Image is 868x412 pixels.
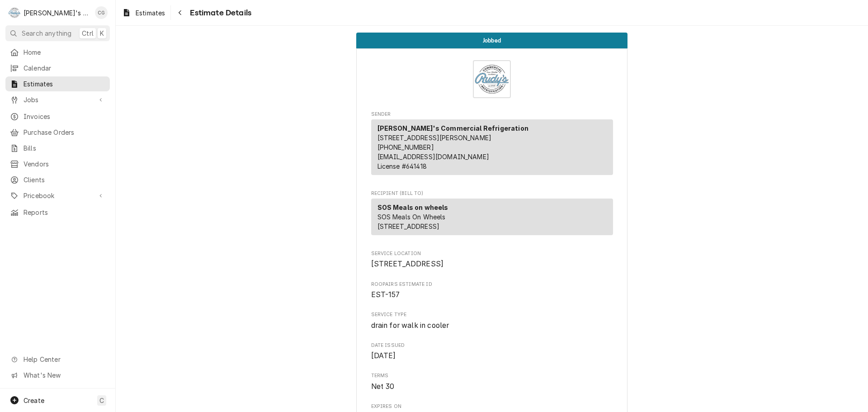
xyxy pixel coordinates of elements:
div: Date Issued [371,342,613,361]
a: Reports [5,205,110,220]
div: Service Type [371,311,613,331]
span: Estimates [136,8,165,18]
a: Go to Help Center [5,352,110,367]
span: Invoices [24,112,105,121]
span: Terms [371,372,613,379]
a: Go to Jobs [5,92,110,107]
a: Vendors [5,156,110,171]
span: Service Location [371,250,613,257]
span: Sender [371,111,613,118]
span: Service Location [371,259,613,270]
div: Estimate Recipient [371,190,613,239]
span: Pricebook [24,191,92,200]
span: Estimates [24,79,105,89]
button: Search anythingCtrlK [5,25,110,41]
span: Create [24,397,44,404]
div: Service Location [371,250,613,270]
a: Calendar [5,61,110,76]
span: Recipient (Bill To) [371,190,613,197]
div: Terms [371,372,613,392]
a: Bills [5,141,110,156]
div: Roopairs Estimate ID [371,281,613,300]
span: Ctrl [82,28,94,38]
span: Search anything [22,28,71,38]
span: Expires On [371,403,613,410]
span: [DATE] [371,351,396,360]
img: Logo [473,60,511,98]
div: Sender [371,119,613,175]
span: Estimate Details [187,7,251,19]
span: Jobs [24,95,92,104]
span: C [99,396,104,405]
span: Home [24,47,105,57]
span: drain for walk in cooler [371,321,449,330]
a: Go to What's New [5,368,110,383]
span: Terms [371,381,613,392]
span: Date Issued [371,342,613,349]
span: Bills [24,143,105,153]
a: Purchase Orders [5,125,110,140]
span: Help Center [24,355,104,364]
a: [PHONE_NUMBER] [377,143,434,151]
a: [EMAIL_ADDRESS][DOMAIN_NAME] [377,153,489,161]
button: Navigate back [173,5,187,20]
span: Roopairs Estimate ID [371,281,613,288]
span: Date Issued [371,350,613,361]
div: Rudy's Commercial Refrigeration's Avatar [8,6,21,19]
a: Clients [5,172,110,187]
span: SOS Meals On Wheels [STREET_ADDRESS] [377,213,446,230]
span: What's New [24,370,104,380]
a: Estimates [5,76,110,91]
a: Go to Pricebook [5,188,110,203]
strong: SOS Meals on wheels [377,204,448,211]
span: Jobbed [483,38,501,43]
span: [STREET_ADDRESS] [371,260,444,268]
div: CG [95,6,108,19]
div: Sender [371,119,613,179]
span: Reports [24,208,105,217]
div: Recipient (Bill To) [371,199,613,239]
strong: [PERSON_NAME]'s Commercial Refrigeration [377,124,528,132]
div: Status [356,33,627,48]
span: Purchase Orders [24,128,105,137]
span: Service Type [371,320,613,331]
span: Roopairs Estimate ID [371,289,613,300]
span: K [100,28,104,38]
span: Net 30 [371,382,395,391]
div: Estimate Sender [371,111,613,179]
span: Clients [24,175,105,185]
div: R [8,6,21,19]
span: EST-157 [371,290,400,299]
span: License # 641418 [377,162,427,170]
span: Service Type [371,311,613,318]
div: [PERSON_NAME]'s Commercial Refrigeration [24,8,90,18]
span: [STREET_ADDRESS][PERSON_NAME] [377,134,492,142]
div: Recipient (Bill To) [371,199,613,235]
span: Calendar [24,63,105,73]
span: Vendors [24,159,105,169]
a: Invoices [5,109,110,124]
div: Christine Gutierrez's Avatar [95,6,108,19]
a: Home [5,45,110,60]
a: Estimates [118,5,169,20]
